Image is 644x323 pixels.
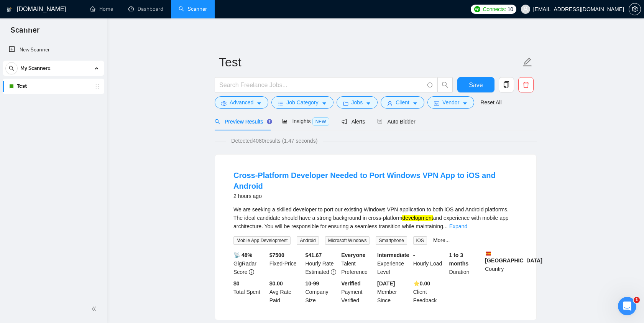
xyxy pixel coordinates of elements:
a: Reset All [480,98,501,107]
span: Vendor [442,98,459,107]
span: Smartphone [376,236,407,245]
input: Search Freelance Jobs... [219,80,424,90]
b: $0.00 [269,280,283,287]
span: info-circle [427,82,432,87]
div: Avg Rate Paid [268,279,304,305]
span: 1 [634,297,640,303]
b: $ 0 [233,280,240,287]
span: Job Category [286,98,318,107]
span: Client [396,98,409,107]
span: Preview Results [215,119,270,125]
span: Microsoft Windows [325,236,370,245]
a: searchScanner [179,6,207,12]
span: notification [342,119,347,124]
a: New Scanner [9,42,98,58]
span: robot [377,119,383,124]
div: 2 hours ago [233,191,518,201]
li: My Scanners [3,61,104,94]
span: folder [343,101,348,106]
span: Auto Bidder [377,119,415,125]
a: setting [629,6,641,12]
b: Everyone [341,252,365,258]
button: search [437,77,453,92]
div: Experience Level [376,251,412,276]
input: Scanner name... [219,53,521,72]
b: 1 to 3 months [449,252,469,267]
span: Detected 4080 results (1.47 seconds) [226,137,323,145]
span: Save [469,80,483,90]
b: 📡 48% [233,252,252,258]
button: idcardVendorcaret-down [427,96,474,109]
mark: development [402,215,433,221]
div: Duration [448,251,484,276]
span: user [523,7,528,12]
button: Save [457,77,495,92]
b: ⭐️ 0.00 [413,280,430,287]
span: exclamation-circle [331,269,336,275]
div: Total Spent [232,279,268,305]
iframe: Intercom live chat [618,297,636,315]
a: Expand [449,223,467,229]
span: caret-down [366,101,371,106]
span: idcard [434,101,439,106]
span: holder [94,83,100,89]
span: caret-down [462,101,468,106]
span: Scanner [5,25,46,41]
span: double-left [91,305,99,313]
span: Alerts [342,119,365,125]
button: delete [518,77,534,92]
b: $ 41.67 [306,252,322,258]
span: info-circle [249,269,254,275]
img: 🇪🇸 [486,251,491,256]
b: Intermediate [377,252,409,258]
b: $ 7500 [269,252,284,258]
div: Country [483,251,519,276]
img: upwork-logo.png [474,6,480,12]
span: bars [278,101,283,106]
div: We are seeking a skilled developer to port our existing Windows VPN application to both iOS and A... [233,205,518,231]
li: New Scanner [3,42,104,58]
span: Insights [282,118,329,124]
span: Estimated [306,269,329,275]
span: user [387,101,393,106]
div: Payment Verified [340,279,376,305]
a: dashboardDashboard [128,6,163,12]
button: setting [629,3,641,15]
div: Member Since [376,279,412,305]
span: copy [499,81,514,88]
span: Jobs [352,98,363,107]
span: Connects: [483,5,506,13]
span: delete [519,81,533,88]
span: search [6,66,17,71]
a: Test [17,79,90,94]
div: Hourly Rate [304,251,340,276]
div: Talent Preference [340,251,376,276]
span: caret-down [256,101,262,106]
div: Fixed-Price [268,251,304,276]
div: Client Feedback [412,279,448,305]
div: Company Size [304,279,340,305]
span: caret-down [412,101,418,106]
span: search [215,119,220,124]
span: My Scanners [20,61,51,76]
button: folderJobscaret-down [337,96,378,109]
span: ... [443,223,448,229]
span: caret-down [322,101,327,106]
span: 10 [508,5,513,13]
button: settingAdvancedcaret-down [215,96,268,109]
span: Android [297,236,319,245]
span: Mobile App Development [233,236,291,245]
button: barsJob Categorycaret-down [271,96,333,109]
div: Hourly Load [412,251,448,276]
span: NEW [312,117,329,126]
button: search [5,62,18,74]
b: - [413,252,415,258]
a: More... [433,237,450,243]
img: logo [7,3,12,16]
a: Cross-Platform Developer Needed to Port Windows VPN App to iOS and Android [233,171,496,190]
span: Advanced [230,98,253,107]
b: Verified [341,280,361,287]
span: edit [522,57,532,67]
b: [DATE] [377,280,395,287]
span: iOS [413,236,427,245]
